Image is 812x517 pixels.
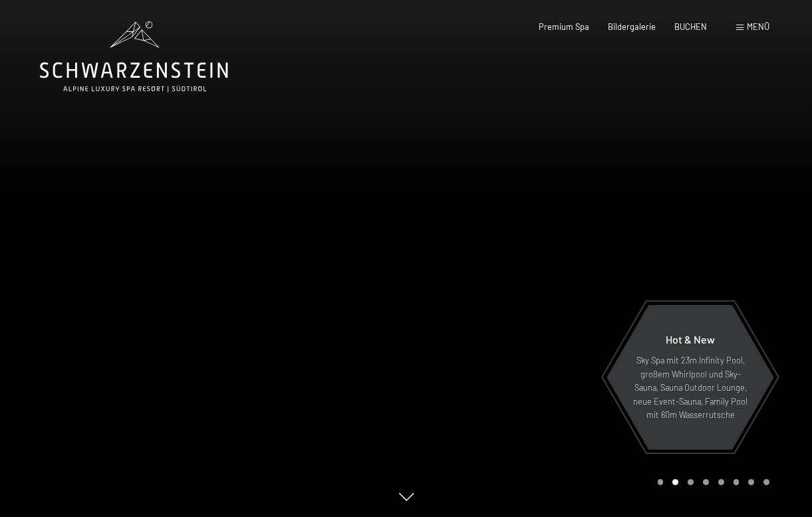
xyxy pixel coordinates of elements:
[608,21,656,32] a: Bildergalerie
[748,479,754,485] div: Carousel Page 7
[658,479,664,485] div: Carousel Page 1
[747,21,769,32] span: Menü
[688,479,694,485] div: Carousel Page 3
[539,21,589,32] a: Premium Spa
[666,333,715,346] span: Hot & New
[734,479,740,485] div: Carousel Page 6
[606,304,775,451] a: Hot & New Sky Spa mit 23m Infinity Pool, großem Whirlpool und Sky-Sauna, Sauna Outdoor Lounge, ne...
[763,479,769,485] div: Carousel Page 8
[674,21,707,32] a: BUCHEN
[632,354,748,421] p: Sky Spa mit 23m Infinity Pool, großem Whirlpool und Sky-Sauna, Sauna Outdoor Lounge, neue Event-S...
[703,479,709,485] div: Carousel Page 4
[653,479,769,485] div: Carousel Pagination
[718,479,724,485] div: Carousel Page 5
[672,479,678,485] div: Carousel Page 2 (Current Slide)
